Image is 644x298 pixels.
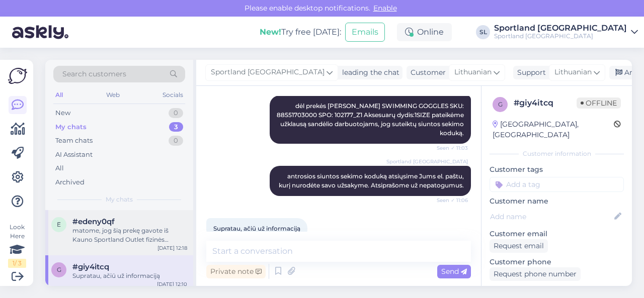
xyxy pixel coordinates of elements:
[106,195,133,204] span: My chats
[8,223,26,268] div: Look Here
[72,217,115,226] span: #edeny0qf
[53,88,65,102] div: All
[62,69,126,79] span: Search customers
[72,271,187,280] div: Supratau, ačiū už informaciją
[169,136,183,146] div: 0
[490,239,548,253] div: Request email
[407,67,446,78] div: Customer
[494,24,627,32] div: Sportland [GEOGRAPHIC_DATA]
[430,196,468,204] span: Seen ✓ 11:06
[57,221,61,228] span: e
[454,67,492,78] span: Lithuanian
[397,23,452,41] div: Online
[514,97,577,109] div: # giy4itcq
[577,97,621,109] span: Offline
[490,196,624,207] p: Customer name
[498,101,503,108] span: g
[490,267,581,281] div: Request phone number
[494,32,627,40] div: Sportland [GEOGRAPHIC_DATA]
[157,280,187,288] div: [DATE] 12:10
[490,211,612,222] input: Add name
[494,24,638,40] a: Sportland [GEOGRAPHIC_DATA]Sportland [GEOGRAPHIC_DATA]
[104,88,122,102] div: Web
[169,122,183,132] div: 3
[338,67,399,78] div: leading the chat
[213,225,300,232] span: Supratau, ačiū už informaciją
[490,177,624,192] input: Add a tag
[493,119,614,140] div: [GEOGRAPHIC_DATA], [GEOGRAPHIC_DATA]
[160,88,185,102] div: Socials
[206,265,266,278] div: Private note
[72,262,109,271] span: #giy4itcq
[55,177,85,187] div: Archived
[441,267,467,276] span: Send
[490,229,624,239] p: Customer email
[386,158,468,165] span: Sportland [GEOGRAPHIC_DATA]
[55,108,70,118] div: New
[157,244,187,252] div: [DATE] 12:18
[345,23,385,42] button: Emails
[8,259,26,268] div: 1 / 3
[279,172,465,189] span: antrosios siuntos sekimo koduką atsiųsime Jums el. paštu, kurį nurodėte savo užsakyme. Atsiprašom...
[55,136,93,146] div: Team chats
[72,226,187,244] div: matome, jog šią prekę gavote iš Kauno Sportland Outlet fizinės parduotuvės sandėlio. Gautą avalyn...
[513,67,546,78] div: Support
[211,67,325,78] span: Sportland [GEOGRAPHIC_DATA]
[55,163,64,173] div: All
[57,266,61,273] span: g
[260,27,281,37] b: New!
[490,149,624,158] div: Customer information
[169,108,183,118] div: 0
[490,257,624,267] p: Customer phone
[430,144,468,152] span: Seen ✓ 11:03
[8,68,27,84] img: Askly Logo
[260,26,341,38] div: Try free [DATE]:
[554,67,592,78] span: Lithuanian
[476,25,490,39] div: SL
[277,102,465,137] span: dėl prekės [PERSON_NAME] SWIMMING GOGGLES SKU: 88551703000 SPO: 102177_Z1 Aksesuarų dydis:1SIZE p...
[490,164,624,175] p: Customer tags
[370,4,400,13] span: Enable
[490,285,624,295] p: Visited pages
[55,122,87,132] div: My chats
[55,150,93,160] div: AI Assistant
